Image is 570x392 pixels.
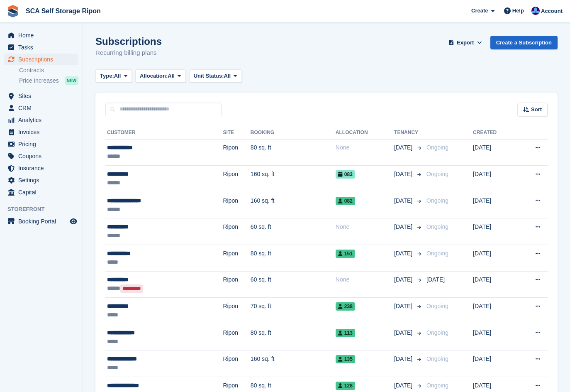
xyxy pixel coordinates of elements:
[512,7,524,15] span: Help
[426,382,448,389] span: Ongoing
[447,36,484,49] button: Export
[4,29,78,41] a: menu
[7,205,83,213] span: Storefront
[473,350,516,377] td: [DATE]
[4,216,78,227] a: menu
[223,218,250,245] td: Ripon
[426,276,445,283] span: [DATE]
[140,72,168,80] span: Allocation:
[251,271,336,298] td: 60 sq. ft
[336,329,355,337] span: 113
[18,216,68,227] span: Booking Portal
[251,245,336,272] td: 80 sq. ft
[19,76,78,85] a: Price increases NEW
[251,192,336,218] td: 160 sq. ft
[336,275,394,284] div: None
[394,170,414,179] span: [DATE]
[4,114,78,126] a: menu
[394,355,414,363] span: [DATE]
[251,298,336,324] td: 70 sq. ft
[223,166,250,192] td: Ripon
[336,302,355,311] span: 238
[336,143,394,152] div: None
[22,4,104,18] a: SCA Self Storage Ripon
[471,7,488,15] span: Create
[336,250,355,258] span: 151
[541,7,563,15] span: Account
[4,186,78,198] a: menu
[168,72,175,80] span: All
[19,66,78,74] a: Contracts
[18,42,68,53] span: Tasks
[336,197,355,205] span: 082
[426,355,448,362] span: Ongoing
[426,223,448,230] span: Ongoing
[426,197,448,204] span: Ongoing
[223,271,250,298] td: Ripon
[473,126,516,140] th: Created
[65,76,78,85] div: NEW
[251,166,336,192] td: 160 sq. ft
[18,138,68,150] span: Pricing
[223,139,250,166] td: Ripon
[18,54,68,65] span: Subscriptions
[394,143,414,152] span: [DATE]
[394,328,414,337] span: [DATE]
[114,72,121,80] span: All
[95,48,162,58] p: Recurring billing plans
[4,42,78,53] a: menu
[490,36,558,49] a: Create a Subscription
[336,126,394,140] th: Allocation
[394,223,414,231] span: [DATE]
[223,192,250,218] td: Ripon
[426,303,448,309] span: Ongoing
[473,324,516,350] td: [DATE]
[4,126,78,138] a: menu
[394,126,423,140] th: Tenancy
[224,72,231,80] span: All
[194,72,224,80] span: Unit Status:
[251,350,336,377] td: 160 sq. ft
[4,162,78,174] a: menu
[18,102,68,114] span: CRM
[4,102,78,114] a: menu
[18,162,68,174] span: Insurance
[4,138,78,150] a: menu
[4,174,78,186] a: menu
[18,90,68,102] span: Sites
[426,171,448,177] span: Ongoing
[336,170,355,179] span: 083
[426,144,448,151] span: Ongoing
[473,245,516,272] td: [DATE]
[531,105,542,114] span: Sort
[394,196,414,205] span: [DATE]
[426,329,448,336] span: Ongoing
[394,381,414,390] span: [DATE]
[4,90,78,102] a: menu
[457,39,474,47] span: Export
[189,69,242,83] button: Unit Status: All
[251,324,336,350] td: 80 sq. ft
[18,186,68,198] span: Capital
[95,36,162,47] h1: Subscriptions
[7,5,19,17] img: stora-icon-8386f47178a22dfd0bd8f6a31ec36ba5ce8667c1dd55bd0f319d3a0aa187defe.svg
[251,126,336,140] th: Booking
[473,139,516,166] td: [DATE]
[95,69,132,83] button: Type: All
[336,355,355,363] span: 135
[223,324,250,350] td: Ripon
[18,126,68,138] span: Invoices
[251,218,336,245] td: 60 sq. ft
[100,72,114,80] span: Type:
[251,139,336,166] td: 80 sq. ft
[18,114,68,126] span: Analytics
[394,249,414,258] span: [DATE]
[4,150,78,162] a: menu
[336,223,394,231] div: None
[223,245,250,272] td: Ripon
[336,382,355,390] span: 128
[426,250,448,257] span: Ongoing
[473,298,516,324] td: [DATE]
[19,77,59,85] span: Price increases
[473,166,516,192] td: [DATE]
